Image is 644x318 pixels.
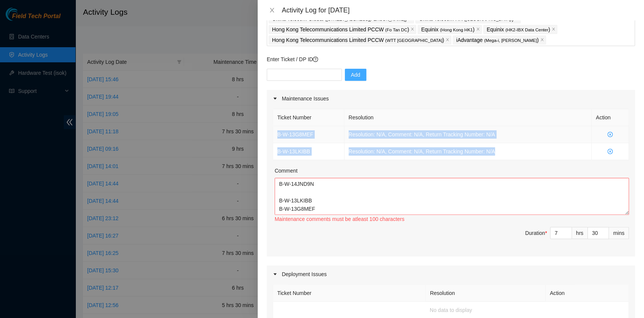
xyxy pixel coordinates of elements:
div: hrs [572,227,588,239]
div: Maintenance Issues [267,90,635,107]
p: iAdvantage ) [456,36,539,45]
p: Hong Kong Telecommunications Limited PCCW ) [272,25,409,34]
span: caret-right [273,272,277,276]
td: Resolution: N/A, Comment: N/A, Return Tracking Number: N/A [344,143,592,160]
span: question-circle [313,57,318,62]
p: Equinix ) [487,25,550,34]
button: Add [345,69,366,81]
th: Resolution [426,285,546,302]
span: ( HK2-IBX Data Center [505,28,548,32]
div: mins [609,227,629,239]
span: close [269,7,275,13]
th: Action [546,285,629,302]
th: Ticket Number [273,109,344,126]
span: ( WTT [GEOGRAPHIC_DATA] [385,38,442,43]
th: Resolution [344,109,592,126]
div: Maintenance comments must be atleast 100 characters [275,215,629,223]
td: Resolution: N/A, Comment: N/A, Return Tracking Number: N/A [344,126,592,143]
span: caret-right [273,96,277,101]
span: ( Mega-i, [PERSON_NAME] [484,38,537,43]
span: ( Hong Kong HK1 [440,28,473,32]
span: close [476,27,480,32]
div: Activity Log for [DATE] [282,6,635,14]
p: Hong Kong Telecommunications Limited PCCW ) [272,36,444,45]
label: Comment [275,167,298,175]
span: close [446,38,449,42]
span: close [410,27,414,32]
a: B-W-13LKIBB [277,148,310,154]
div: Deployment Issues [267,266,635,283]
textarea: Comment [275,178,629,215]
span: close [552,27,555,32]
span: close [540,38,544,42]
div: Duration [525,229,547,237]
p: Equinix ) [421,25,474,34]
span: Add [351,71,360,79]
a: B-W-13G8MEF [277,131,313,137]
span: close-circle [596,132,624,137]
th: Action [592,109,629,126]
span: ( Fo Tan DC [385,28,407,32]
span: close-circle [596,149,624,154]
p: Enter Ticket / DP ID [267,55,635,63]
th: Ticket Number [273,285,426,302]
button: Close [267,7,277,14]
